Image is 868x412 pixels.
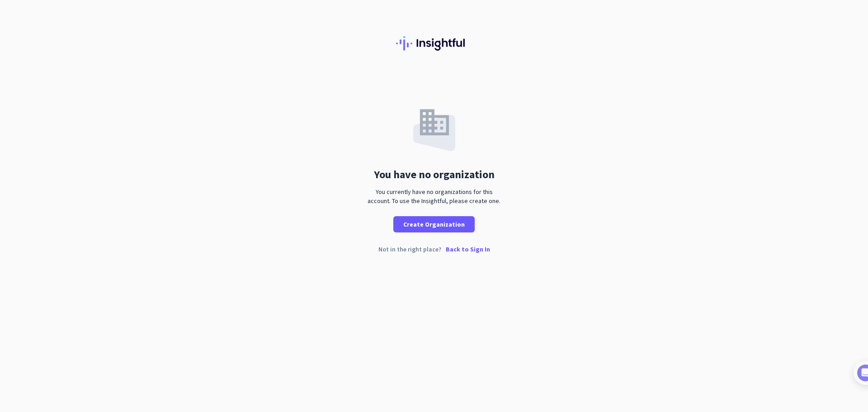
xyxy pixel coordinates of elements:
p: Back to Sign In [446,246,490,252]
button: Create Organization [393,216,475,232]
div: You currently have no organizations for this account. To use the Insightful, please create one. [364,187,504,205]
span: Create Organization [403,220,465,229]
div: You have no organization [374,169,495,180]
img: Insightful [396,36,472,51]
